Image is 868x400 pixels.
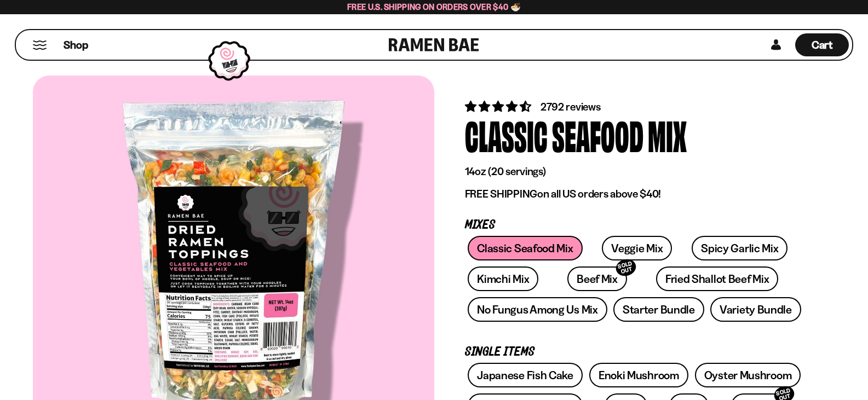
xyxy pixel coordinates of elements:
[710,297,801,322] a: Variety Bundle
[541,100,601,113] span: 2792 reviews
[552,114,643,155] div: Seafood
[567,266,627,291] a: Beef MixSOLD OUT
[648,114,687,155] div: Mix
[656,266,778,291] a: Fried Shallot Beef Mix
[465,114,548,155] div: Classic
[64,38,88,53] span: Shop
[465,187,804,201] p: on all US orders above $40!
[64,33,88,56] a: Shop
[465,187,537,200] strong: FREE SHIPPING
[32,40,47,50] button: Mobile Menu Trigger
[795,30,849,60] a: Cart
[468,266,538,291] a: Kimchi Mix
[468,297,607,322] a: No Fungus Among Us Mix
[465,220,804,230] p: Mixes
[465,347,804,357] p: Single Items
[589,363,688,387] a: Enoki Mushroom
[347,2,521,12] span: Free U.S. Shipping on Orders over $40 🍜
[468,363,583,387] a: Japanese Fish Cake
[613,297,704,322] a: Starter Bundle
[465,100,533,113] span: 4.68 stars
[692,236,787,260] a: Spicy Garlic Mix
[614,257,638,279] div: SOLD OUT
[602,236,672,260] a: Veggie Mix
[465,165,804,178] p: 14oz (20 servings)
[812,38,833,51] span: Cart
[695,363,801,387] a: Oyster Mushroom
